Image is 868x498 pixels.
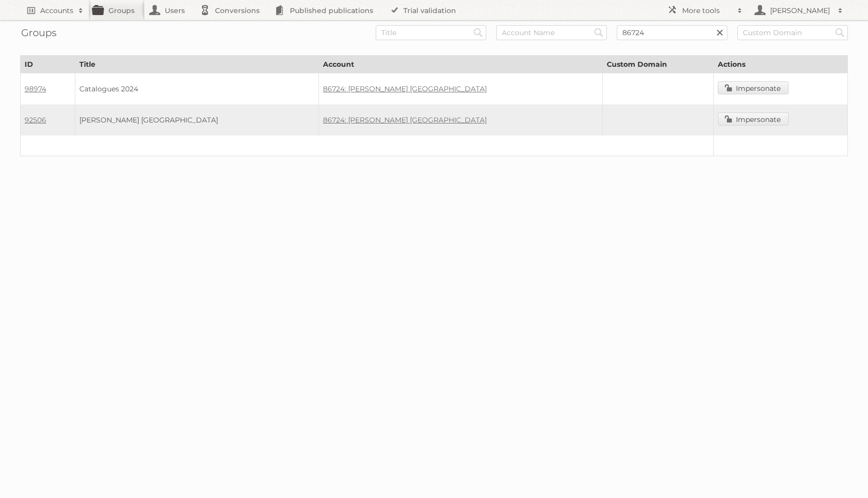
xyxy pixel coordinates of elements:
[591,25,606,40] input: Search
[376,25,486,40] input: Title
[323,115,487,125] a: 86724: [PERSON_NAME] [GEOGRAPHIC_DATA]
[737,25,848,40] input: Custom Domain
[25,84,46,93] a: 98974
[75,73,319,105] td: Catalogues 2024
[25,115,46,125] a: 92506
[21,56,75,73] th: ID
[768,6,833,16] h2: [PERSON_NAME]
[496,25,607,40] input: Account Name
[718,81,789,94] a: Impersonate
[713,56,847,73] th: Actions
[323,84,487,93] a: 86724: [PERSON_NAME] [GEOGRAPHIC_DATA]
[617,25,727,40] input: Account ID
[75,56,319,73] th: Title
[832,25,847,40] input: Search
[682,6,732,16] h2: More tools
[75,104,319,136] td: [PERSON_NAME] [GEOGRAPHIC_DATA]
[40,6,73,16] h2: Accounts
[319,56,603,73] th: Account
[471,25,486,40] input: Search
[603,56,714,73] th: Custom Domain
[718,112,789,126] a: Impersonate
